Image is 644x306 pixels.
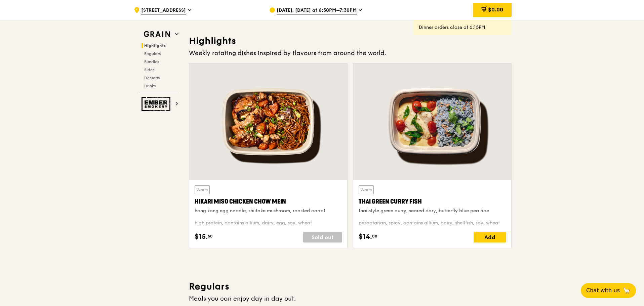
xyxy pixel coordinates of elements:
span: Drinks [144,84,156,88]
div: thai style green curry, seared dory, butterfly blue pea rice [359,208,506,214]
div: Hikari Miso Chicken Chow Mein [195,197,342,206]
span: $15. [195,232,208,242]
img: Grain web logo [142,28,172,40]
span: Sides [144,68,154,72]
span: Highlights [144,43,166,48]
span: 00 [372,233,377,239]
div: pescatarian, spicy, contains allium, dairy, shellfish, soy, wheat [359,220,506,226]
span: $14. [359,232,372,242]
span: [STREET_ADDRESS] [141,7,186,14]
span: 50 [208,233,213,239]
div: Add [474,232,506,243]
span: Chat with us [586,287,620,295]
div: Dinner orders close at 6:15PM [419,24,506,31]
h3: Highlights [189,35,512,47]
span: [DATE], [DATE] at 6:30PM–7:30PM [277,7,357,14]
img: Ember Smokery web logo [142,97,172,111]
div: Thai Green Curry Fish [359,197,506,206]
span: Regulars [144,51,161,56]
span: Desserts [144,76,160,80]
div: hong kong egg noodle, shiitake mushroom, roasted carrot [195,208,342,214]
div: Warm [195,185,210,194]
span: $0.00 [488,6,503,13]
div: Weekly rotating dishes inspired by flavours from around the world. [189,48,512,58]
h3: Regulars [189,280,512,293]
div: Sold out [303,232,342,243]
span: Bundles [144,59,159,64]
div: Warm [359,185,374,194]
span: 🦙 [622,287,631,295]
div: Meals you can enjoy day in day out. [189,294,512,303]
button: Chat with us🦙 [581,283,636,298]
div: high protein, contains allium, dairy, egg, soy, wheat [195,220,342,226]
